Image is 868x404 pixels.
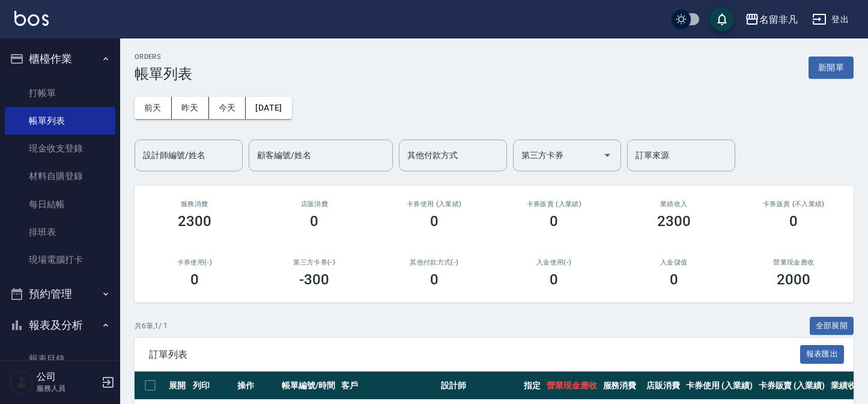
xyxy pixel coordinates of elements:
[338,372,438,400] th: 客戶
[657,213,691,230] h3: 2300
[550,213,558,230] h3: 0
[710,7,734,31] button: save
[5,107,115,135] a: 帳單列表
[279,372,338,400] th: 帳單編號/時間
[135,320,168,331] p: 共 6 筆, 1 / 1
[800,345,845,364] button: 報表匯出
[759,12,798,27] div: 名留非凡
[37,383,98,394] p: 服務人員
[5,79,115,107] a: 打帳單
[5,43,115,75] button: 櫃檯作業
[628,200,720,208] h2: 業績收入
[310,213,318,230] h3: 0
[5,278,115,310] button: 預約管理
[598,145,617,165] button: Open
[807,8,854,31] button: 登出
[643,372,683,400] th: 店販消費
[178,213,211,230] h3: 2300
[389,259,480,266] h2: 其他付款方式(-)
[149,200,240,208] h3: 服務消費
[149,259,240,266] h2: 卡券使用(-)
[269,200,360,208] h2: 店販消費
[10,370,34,394] img: Person
[389,200,480,208] h2: 卡券使用 (入業績)
[756,372,828,400] th: 卡券販賣 (入業績)
[800,348,845,360] a: 報表匯出
[166,372,190,400] th: 展開
[5,135,115,162] a: 現金收支登錄
[149,349,800,361] span: 訂單列表
[172,97,209,119] button: 昨天
[789,213,798,230] h3: 0
[5,310,115,341] button: 報表及分析
[509,200,600,208] h2: 卡券販賣 (入業績)
[544,372,600,400] th: 營業現金應收
[670,271,678,288] h3: 0
[438,372,521,400] th: 設計師
[5,162,115,190] a: 材料自購登錄
[190,271,199,288] h3: 0
[14,11,49,26] img: Logo
[37,371,98,383] h5: 公司
[828,372,867,400] th: 業績收入
[550,271,558,288] h3: 0
[135,97,172,119] button: 前天
[628,259,720,266] h2: 入金儲值
[809,61,854,73] a: 新開單
[135,66,192,82] h3: 帳單列表
[748,200,840,208] h2: 卡券販賣 (不入業績)
[521,372,544,400] th: 指定
[234,372,279,400] th: 操作
[810,317,854,335] button: 全部展開
[269,259,360,266] h2: 第三方卡券(-)
[246,97,291,119] button: [DATE]
[683,372,756,400] th: 卡券使用 (入業績)
[209,97,246,119] button: 今天
[748,259,840,266] h2: 營業現金應收
[777,271,810,288] h3: 2000
[809,57,854,79] button: 新開單
[430,213,439,230] h3: 0
[5,191,115,218] a: 每日結帳
[135,53,192,61] h2: ORDERS
[740,7,803,32] button: 名留非凡
[5,345,115,373] a: 報表目錄
[299,271,329,288] h3: -300
[5,246,115,274] a: 現場電腦打卡
[5,218,115,246] a: 排班表
[430,271,439,288] h3: 0
[190,372,234,400] th: 列印
[509,259,600,266] h2: 入金使用(-)
[600,372,644,400] th: 服務消費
